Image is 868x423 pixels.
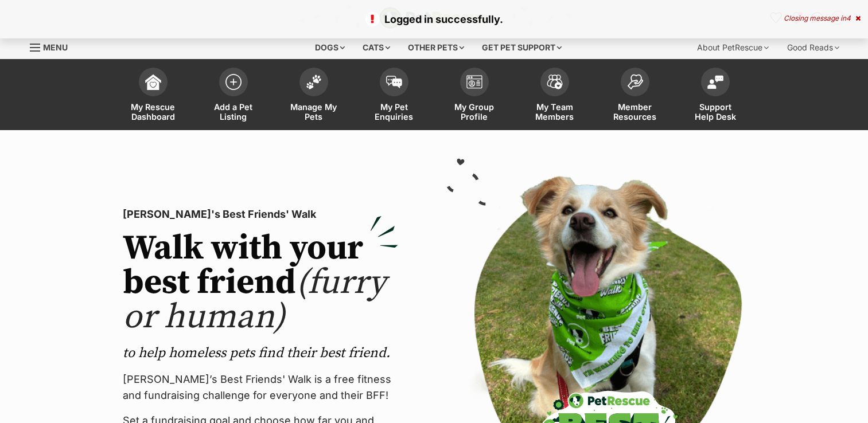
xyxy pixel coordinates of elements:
a: Support Help Desk [675,62,756,130]
span: (furry or human) [123,261,386,339]
img: manage-my-pets-icon-02211641906a0b7f246fdf0571729dbe1e7629f14944591b6c1af311fb30b64b.svg [306,75,322,89]
span: My Pet Enquiries [368,102,420,122]
img: help-desk-icon-fdf02630f3aa405de69fd3d07c3f3aa587a6932b1a1747fa1d2bba05be0121f9.svg [707,75,723,89]
img: dashboard-icon-eb2f2d2d3e046f16d808141f083e7271f6b2e854fb5c12c21221c1fb7104beca.svg [145,74,161,90]
p: [PERSON_NAME]'s Best Friends' Walk [123,206,398,222]
img: group-profile-icon-3fa3cf56718a62981997c0bc7e787c4b2cf8bcc04b72c1350f741eb67cf2f40e.svg [466,75,482,89]
img: team-members-icon-5396bd8760b3fe7c0b43da4ab00e1e3bb1a5d9ba89233759b79545d2d3fc5d0d.svg [547,75,563,89]
span: Add a Pet Listing [208,102,259,122]
a: My Team Members [515,62,595,130]
a: Manage My Pets [274,62,354,130]
div: Cats [355,36,398,59]
img: pet-enquiries-icon-7e3ad2cf08bfb03b45e93fb7055b45f3efa6380592205ae92323e6603595dc1f.svg [386,76,402,88]
p: [PERSON_NAME]’s Best Friends' Walk is a free fitness and fundraising challenge for everyone and t... [123,371,398,404]
div: Good Reads [779,36,847,59]
a: Menu [30,36,76,57]
a: My Pet Enquiries [354,62,434,130]
a: Add a Pet Listing [193,62,274,130]
span: My Rescue Dashboard [127,102,179,122]
span: My Group Profile [449,102,500,122]
img: add-pet-listing-icon-0afa8454b4691262ce3f59096e99ab1cd57d4a30225e0717b998d2c9b9846f56.svg [225,74,242,90]
div: Get pet support [474,36,570,59]
div: Other pets [400,36,472,59]
span: My Team Members [529,102,581,122]
h2: Walk with your best friend [123,232,398,335]
a: My Group Profile [434,62,515,130]
div: About PetRescue [689,36,777,59]
a: My Rescue Dashboard [113,62,193,130]
a: Member Resources [595,62,675,130]
span: Manage My Pets [288,102,340,122]
span: Menu [43,42,68,52]
p: to help homeless pets find their best friend. [123,344,398,362]
div: Dogs [307,36,353,59]
img: member-resources-icon-8e73f808a243e03378d46382f2149f9095a855e16c252ad45f914b54edf8863c.svg [627,74,643,89]
span: Support Help Desk [690,102,741,122]
span: Member Resources [609,102,661,122]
